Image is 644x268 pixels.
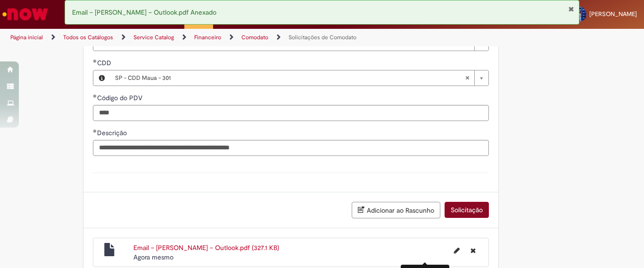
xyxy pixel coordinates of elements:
a: Página inicial [10,34,43,41]
a: Todos os Catálogos [63,34,113,41]
span: Necessários - CDD [97,59,113,67]
input: Código do PDV [93,105,489,121]
a: Financeiro [194,34,221,41]
time: 28/08/2025 09:48:30 [133,253,173,261]
a: Comodato [241,34,268,41]
ul: Trilhas de página [7,29,422,46]
button: Solicitação [445,202,489,218]
button: Editar nome de arquivo Email – Mariana Machado De Moraes – Outlook.pdf [448,243,465,258]
span: Obrigatório Preenchido [93,94,97,98]
button: CDD, Visualizar este registro SP - CDD Maua - 301 [93,70,110,86]
input: Descrição [93,140,489,156]
span: Agora mesmo [133,253,173,261]
span: [PERSON_NAME] [589,10,637,18]
button: Adicionar ao Rascunho [352,202,440,218]
span: Código do PDV [97,94,144,102]
span: Email – [PERSON_NAME] – Outlook.pdf Anexado [72,8,216,17]
a: SP - CDD Maua - 301Limpar campo CDD [110,70,488,86]
img: ServiceNow [1,5,50,24]
span: Obrigatório Preenchido [93,129,97,133]
a: Solicitações de Comodato [289,34,356,41]
a: Service Catalog [133,34,174,41]
span: Obrigatório Preenchido [93,59,97,63]
span: Descrição [97,129,129,137]
span: SP - CDD Maua - 301 [115,70,465,86]
button: Fechar Notificação [568,5,574,13]
a: Email – [PERSON_NAME] – Outlook.pdf (327.1 KB) [133,243,279,252]
abbr: Limpar campo CDD [460,70,474,86]
button: Excluir Email – Mariana Machado De Moraes – Outlook.pdf [465,243,481,258]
